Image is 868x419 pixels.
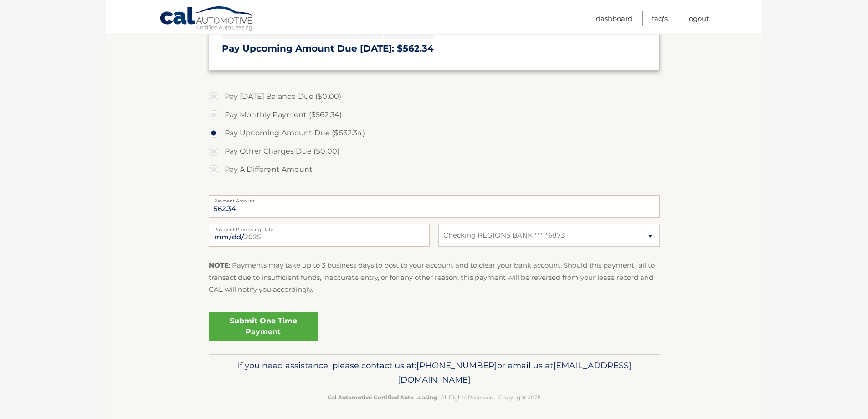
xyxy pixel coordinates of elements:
[209,224,430,247] input: Payment Date
[209,261,229,269] strong: NOTE
[209,195,660,202] label: Payment Amount
[687,11,709,26] a: Logout
[209,312,318,341] a: Submit One Time Payment
[209,88,660,106] label: Pay [DATE] Balance Due ($0.00)
[328,394,437,401] strong: Cal Automotive Certified Auto Leasing
[222,43,647,54] h3: Pay Upcoming Amount Due [DATE]: $562.34
[159,6,255,32] a: Cal Automotive
[209,259,660,295] p: : Payments may take up to 3 business days to post to your account and to clear your bank account....
[209,142,660,160] label: Pay Other Charges Due ($0.00)
[215,358,654,388] p: If you need assistance, please contact us at: or email us at
[652,11,668,26] a: FAQ's
[209,106,660,124] label: Pay Monthly Payment ($562.34)
[416,360,497,371] span: [PHONE_NUMBER]
[215,393,654,402] p: - All Rights Reserved - Copyright 2025
[209,124,660,142] label: Pay Upcoming Amount Due ($562.34)
[209,195,660,218] input: Payment Amount
[596,11,632,26] a: Dashboard
[209,160,660,179] label: Pay A Different Amount
[209,224,430,231] label: Payment Processing Date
